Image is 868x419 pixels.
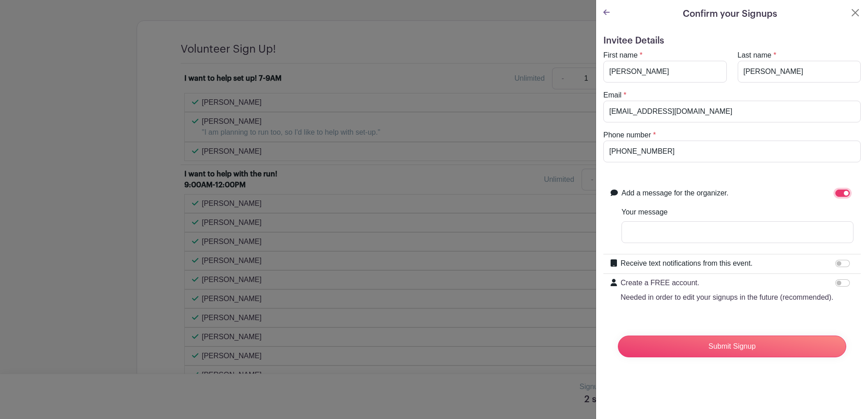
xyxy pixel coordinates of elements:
button: Close [850,7,861,18]
label: Last name [738,50,772,61]
label: Email [603,90,621,101]
p: Create a FREE account. [621,278,833,288]
label: Add a message for the organizer. [621,188,729,199]
label: Receive text notifications from this event. [621,258,753,269]
input: Submit Signup [618,336,846,357]
label: Your message [621,207,668,218]
h5: Invitee Details [603,35,861,46]
h5: Confirm your Signups [683,7,777,21]
label: Phone number [603,130,651,141]
label: First name [603,50,638,61]
p: Needed in order to edit your signups in the future (recommended). [621,292,833,303]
